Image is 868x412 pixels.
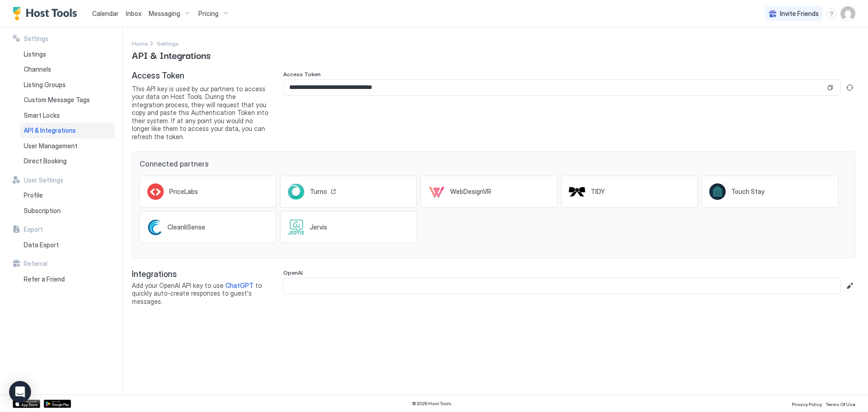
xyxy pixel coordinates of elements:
[284,278,840,294] input: Input Field
[20,92,115,108] a: Custom Message Tags
[20,203,115,219] a: Subscription
[20,47,115,62] a: Listings
[450,188,491,196] span: WebDesignVR
[731,188,764,196] span: Touch Stay
[157,38,179,48] a: Settings
[702,176,838,208] a: Touch Stay
[132,269,269,280] span: Integrations
[24,126,76,135] span: API & Integrations
[24,96,90,104] span: Custom Message Tags
[283,71,321,78] span: Access Token
[24,157,67,165] span: Direct Booking
[24,275,65,283] span: Refer a Friend
[24,111,60,120] span: Smart Locks
[841,6,855,21] div: User profile
[310,223,327,231] span: Jervis
[310,188,327,196] span: Turno
[24,176,63,184] span: User Settings
[20,237,115,253] a: Data Export
[591,188,605,196] span: TIDY
[169,188,198,196] span: PriceLabs
[20,271,115,287] a: Refer a Friend
[792,399,822,408] a: Privacy Policy
[24,35,48,43] span: Settings
[24,191,43,199] span: Profile
[149,10,180,18] span: Messaging
[157,40,179,47] span: Settings
[9,381,31,403] div: Open Intercom Messenger
[20,153,115,169] a: Direct Booking
[13,7,81,21] a: Host Tools Logo
[280,176,417,208] a: Turno
[140,211,276,243] a: CleanliSense
[198,10,218,18] span: Pricing
[283,269,303,276] span: OpenAI
[126,10,141,17] span: Inbox
[24,81,66,89] span: Listing Groups
[140,176,276,208] a: PriceLabs
[225,282,254,289] a: ChatGPT
[826,83,835,92] button: Copy
[24,260,47,268] span: Referral
[24,142,78,150] span: User Management
[826,8,837,19] div: menu
[826,399,855,408] a: Terms Of Use
[20,62,115,77] a: Channels
[20,123,115,138] a: API & Integrations
[280,211,417,243] a: Jervis
[167,223,205,231] span: CleanliSense
[284,80,826,95] input: Input Field
[561,176,698,208] a: TIDY
[132,71,269,81] span: Access Token
[421,176,557,208] a: WebDesignVR
[20,77,115,93] a: Listing Groups
[780,10,819,18] span: Invite Friends
[24,65,51,73] span: Channels
[126,9,141,18] a: Inbox
[132,282,269,306] span: Add your OpenAI API key to use to quickly auto-create responses to guest's messages.
[92,10,119,17] span: Calendar
[844,281,855,292] button: Edit
[412,401,452,407] span: © 2025 Host Tools
[140,159,847,168] span: Connected partners
[844,82,855,93] button: Generate new token
[132,38,148,48] div: Breadcrumb
[826,402,855,407] span: Terms Of Use
[20,138,115,154] a: User Management
[24,241,59,249] span: Data Export
[20,108,115,123] a: Smart Locks
[132,85,269,141] span: This API key is used by our partners to access your data on Host Tools. During the integration pr...
[132,40,148,47] span: Home
[20,188,115,203] a: Profile
[13,400,40,408] a: App Store
[24,225,43,234] span: Export
[24,207,61,215] span: Subscription
[24,50,46,58] span: Listings
[157,38,179,48] div: Breadcrumb
[44,400,71,408] a: Google Play Store
[132,38,148,48] a: Home
[132,48,211,62] span: API & Integrations
[92,9,119,18] a: Calendar
[792,402,822,407] span: Privacy Policy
